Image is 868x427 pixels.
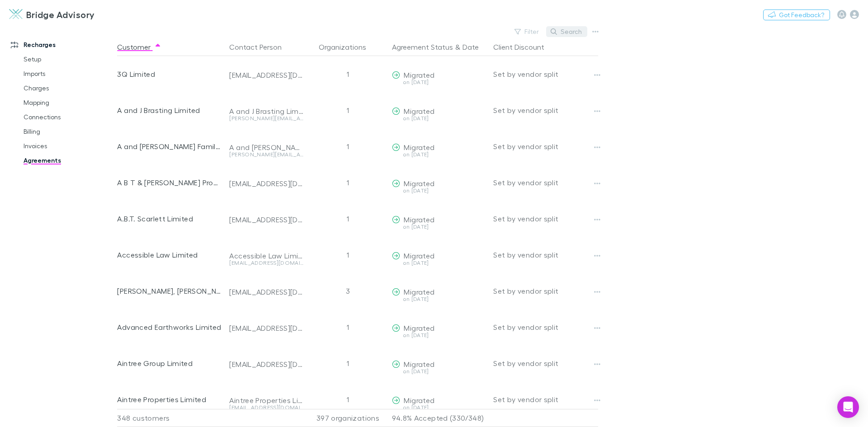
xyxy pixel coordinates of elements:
[493,237,598,273] div: Set by vendor split
[307,273,388,309] div: 3
[493,38,555,56] button: Client Discount
[392,405,486,410] div: on [DATE]
[493,128,598,164] div: Set by vendor split
[117,273,222,309] div: [PERSON_NAME], [PERSON_NAME]
[117,164,222,201] div: A B T & [PERSON_NAME] Property Trust
[229,116,303,121] div: [PERSON_NAME][EMAIL_ADDRESS][DOMAIN_NAME]
[404,107,434,115] span: Migrated
[404,360,434,368] span: Migrated
[229,287,303,296] div: [EMAIL_ADDRESS][DOMAIN_NAME]
[26,9,95,20] h3: Bridge Advisory
[229,38,292,56] button: Contact Person
[229,405,303,410] div: [EMAIL_ADDRESS][DOMAIN_NAME]
[14,52,122,66] a: Setup
[392,333,486,338] div: on [DATE]
[837,396,859,418] div: Open Intercom Messenger
[307,92,388,128] div: 1
[319,38,377,56] button: Organizations
[546,26,587,37] button: Search
[392,369,486,374] div: on [DATE]
[117,409,226,427] div: 348 customers
[229,70,303,80] div: [EMAIL_ADDRESS][DOMAIN_NAME]
[14,153,122,168] a: Agreements
[229,251,303,260] div: Accessible Law Limited
[493,56,598,92] div: Set by vendor split
[14,95,122,110] a: Mapping
[229,360,303,369] div: [EMAIL_ADDRESS][DOMAIN_NAME]
[9,9,23,20] img: Bridge Advisory's Logo
[404,251,434,260] span: Migrated
[4,4,100,25] a: Bridge Advisory
[307,309,388,345] div: 1
[307,201,388,237] div: 1
[404,143,434,151] span: Migrated
[14,139,122,153] a: Invoices
[493,381,598,418] div: Set by vendor split
[229,324,303,333] div: [EMAIL_ADDRESS][DOMAIN_NAME]
[493,92,598,128] div: Set by vendor split
[763,9,830,20] button: Got Feedback?
[117,381,222,418] div: Aintree Properties Limited
[117,128,222,164] div: A and [PERSON_NAME] Family Trust
[493,273,598,309] div: Set by vendor split
[14,66,122,81] a: Imports
[392,224,486,230] div: on [DATE]
[229,260,303,266] div: [EMAIL_ADDRESS][DOMAIN_NAME]
[404,396,434,404] span: Migrated
[117,345,222,381] div: Aintree Group Limited
[462,38,479,56] button: Date
[493,345,598,381] div: Set by vendor split
[392,80,486,85] div: on [DATE]
[307,56,388,92] div: 1
[117,201,222,237] div: A.B.T. Scarlett Limited
[117,237,222,273] div: Accessible Law Limited
[229,107,303,116] div: A and J Brasting Limited
[2,38,122,52] a: Recharges
[307,381,388,418] div: 1
[14,110,122,124] a: Connections
[14,81,122,95] a: Charges
[392,409,486,427] p: 94.8% Accepted (330/348)
[117,309,222,345] div: Advanced Earthworks Limited
[392,188,486,193] div: on [DATE]
[307,128,388,164] div: 1
[117,56,222,92] div: 3Q Limited
[117,92,222,128] div: A and J Brasting Limited
[392,152,486,157] div: on [DATE]
[493,164,598,201] div: Set by vendor split
[307,345,388,381] div: 1
[404,215,434,224] span: Migrated
[307,409,388,427] div: 397 organizations
[229,143,303,152] div: A and [PERSON_NAME] Family Trust
[404,179,434,188] span: Migrated
[404,324,434,332] span: Migrated
[493,201,598,237] div: Set by vendor split
[117,38,161,56] button: Customer
[392,296,486,302] div: on [DATE]
[229,152,303,157] div: [PERSON_NAME][EMAIL_ADDRESS][DOMAIN_NAME]
[404,70,434,79] span: Migrated
[307,164,388,201] div: 1
[510,26,544,37] button: Filter
[392,38,486,56] div: &
[14,124,122,139] a: Billing
[229,396,303,405] div: Aintree Properties Limited
[307,237,388,273] div: 1
[392,38,453,56] button: Agreement Status
[493,309,598,345] div: Set by vendor split
[404,287,434,296] span: Migrated
[392,260,486,266] div: on [DATE]
[229,215,303,224] div: [EMAIL_ADDRESS][DOMAIN_NAME]
[392,116,486,121] div: on [DATE]
[229,179,303,188] div: [EMAIL_ADDRESS][DOMAIN_NAME]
